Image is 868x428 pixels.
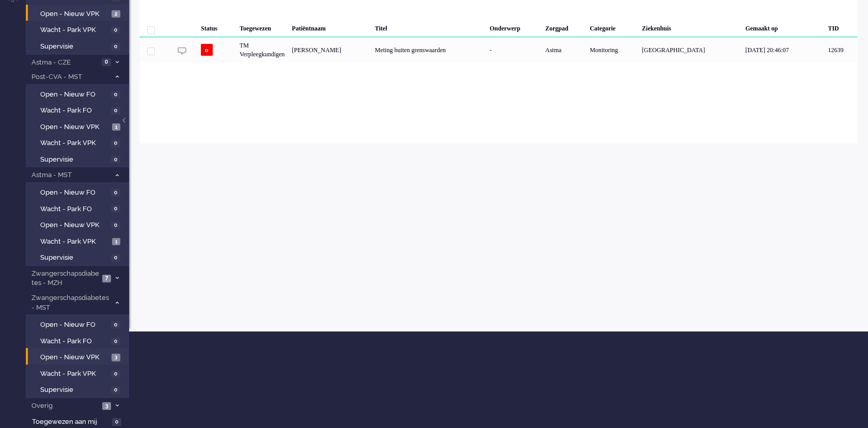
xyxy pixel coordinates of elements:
div: 12639 [824,37,858,62]
span: Wacht - Park VPK [40,237,109,247]
a: Supervisie 0 [30,384,128,395]
a: Open - Nieuw VPK 1 [30,121,128,132]
span: Wacht - Park FO [40,106,108,116]
span: Open - Nieuw FO [40,90,108,100]
span: Zwangerschapsdiabetes - MZH [30,269,99,288]
a: Wacht - Park VPK 0 [30,368,128,379]
div: Ziekenhuis [638,17,741,37]
span: 7 [102,275,111,282]
span: 1 [112,123,120,131]
div: TM Verpleegkundigen [236,37,288,62]
div: Astma [542,37,586,62]
div: Titel [371,17,486,37]
span: Wacht - Park VPK [40,369,108,379]
span: Open - Nieuw FO [40,320,108,330]
a: Open - Nieuw FO 0 [30,186,128,198]
a: Wacht - Park VPK 1 [30,235,128,247]
span: Supervisie [40,155,108,165]
div: [PERSON_NAME] [288,37,371,62]
div: Meting buiten grenswaarden [371,37,486,62]
a: Open - Nieuw VPK 0 [30,219,128,230]
a: Open - Nieuw VPK 2 [30,8,128,19]
img: ic_chat_grey.svg [178,46,186,55]
div: [DATE] 20:46:07 [741,37,824,62]
span: 0 [112,418,121,426]
span: o [201,44,213,56]
a: Supervisie 0 [30,251,128,263]
span: Open - Nieuw VPK [40,9,109,19]
div: Toegewezen [236,17,288,37]
span: Zwangerschapsdiabetes - MST [30,293,110,312]
span: 0 [111,221,120,229]
span: Supervisie [40,385,108,395]
div: Categorie [586,17,638,37]
span: Astma - MST [30,170,110,180]
span: Open - Nieuw VPK [40,353,109,362]
span: Wacht - Park VPK [40,25,108,35]
span: 0 [111,91,120,99]
a: Wacht - Park FO 0 [30,335,128,346]
span: 0 [111,139,120,147]
span: 0 [102,58,111,66]
span: Wacht - Park FO [40,337,108,346]
div: [GEOGRAPHIC_DATA] [638,37,741,62]
a: Wacht - Park VPK 0 [30,137,128,148]
span: Toegewezen aan mij [32,417,109,427]
span: Open - Nieuw FO [40,188,108,198]
div: Status [197,17,236,37]
span: 0 [111,321,120,329]
span: Open - Nieuw VPK [40,122,109,132]
div: 12639 [139,37,858,62]
span: 2 [112,10,120,18]
span: 0 [111,189,120,197]
span: Post-CVA - MST [30,72,110,82]
div: Patiëntnaam [288,17,371,37]
span: 0 [111,205,120,213]
a: Open - Nieuw FO 0 [30,319,128,330]
span: 0 [111,370,120,378]
span: Wacht - Park FO [40,204,108,214]
a: Wacht - Park VPK 0 [30,24,128,35]
span: 0 [111,107,120,115]
div: Onderwerp [486,17,542,37]
span: 0 [111,338,120,345]
div: - [486,37,542,62]
a: Open - Nieuw FO 0 [30,88,128,100]
a: Supervisie 0 [30,153,128,165]
div: Zorgpad [542,17,586,37]
span: Supervisie [40,42,108,52]
span: 0 [111,26,120,34]
span: 0 [111,156,120,164]
div: TID [824,17,858,37]
span: Astma - CZE [30,58,99,68]
span: 0 [111,254,120,262]
span: 1 [112,238,120,246]
span: Open - Nieuw VPK [40,220,108,230]
span: 3 [102,402,111,410]
span: 3 [112,354,120,361]
a: Open - Nieuw VPK 3 [30,351,128,362]
a: Supervisie 0 [30,40,128,52]
div: Monitoring [586,37,638,62]
div: Gemaakt op [741,17,824,37]
span: 0 [111,43,120,51]
a: Wacht - Park FO 0 [30,104,128,116]
span: Supervisie [40,253,108,263]
a: Toegewezen aan mij 0 [30,416,129,427]
span: Wacht - Park VPK [40,138,108,148]
span: Overig [30,401,99,411]
span: 0 [111,386,120,394]
a: Wacht - Park FO 0 [30,203,128,214]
